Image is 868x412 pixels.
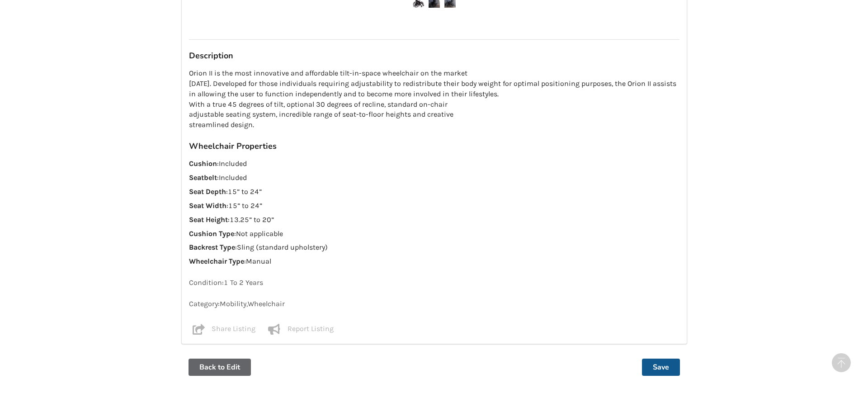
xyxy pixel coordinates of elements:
h3: Wheelchair Properties [189,141,679,152]
strong: Cushion Type [189,229,234,238]
p: : Included [189,173,679,183]
button: Save [642,359,680,376]
strong: Wheelchair Type [189,257,244,265]
p: : Sling (standard upholstery) [189,242,679,253]
strong: Seat Depth [189,187,226,196]
strong: Backrest Type [189,243,235,251]
p: Category: Mobility , Wheelchair [189,299,679,309]
p: : 15” to 24” [189,187,679,197]
strong: Seatbelt [189,173,217,182]
p: : 15” to 24” [189,201,679,211]
p: Report Listing [288,324,334,335]
p: Condition: 1 To 2 Years [189,278,679,288]
p: : Not applicable [189,229,679,239]
p: : Included [189,159,679,169]
button: Back to Edit [189,359,251,376]
p: Orion II is the most innovative and affordable tilt-in-space wheelchair on the market [DATE]. Dev... [189,68,679,130]
strong: Seat Width [189,201,226,210]
p: : Manual [189,256,679,267]
p: : 13.25” to 20” [189,215,679,225]
strong: Seat Height [189,215,228,224]
h3: Description [189,51,679,61]
strong: Cushion [189,159,217,168]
